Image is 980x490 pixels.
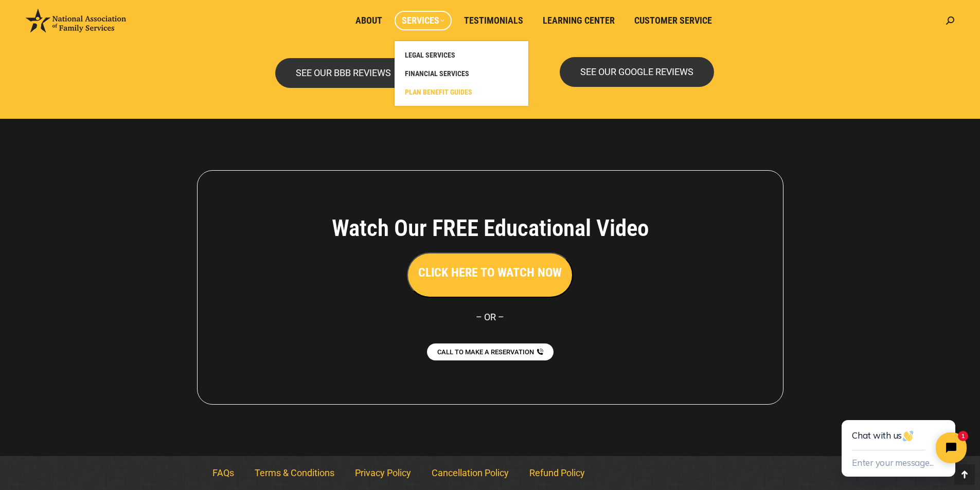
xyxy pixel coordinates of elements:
img: National Association of Family Services [26,9,126,32]
span: SEE OUR BBB REVIEWS [296,68,391,78]
span: SEE OUR GOOGLE REVIEWS [580,67,693,77]
a: Refund Policy [519,461,595,485]
h3: CLICK HERE TO WATCH NOW [418,264,562,281]
a: Terms & Conditions [244,461,345,485]
a: About [348,11,389,30]
span: CALL TO MAKE A RESERVATION [437,349,534,355]
span: Learning Center [543,15,615,26]
a: PLAN BENEFIT GUIDES [400,83,523,101]
a: SEE OUR GOOGLE REVIEWS [560,57,714,87]
a: Cancellation Policy [421,461,519,485]
a: CLICK HERE TO WATCH NOW [407,268,573,279]
nav: Menu [202,461,778,485]
span: LEGAL SERVICES [405,50,455,60]
span: About [355,15,382,26]
a: FINANCIAL SERVICES [400,64,523,83]
span: Services [402,15,444,26]
span: PLAN BENEFIT GUIDES [405,87,472,97]
span: Testimonials [464,15,523,26]
a: SEE OUR BBB REVIEWS [275,58,412,88]
a: LEGAL SERVICES [400,46,523,64]
iframe: Tidio Chat [818,387,980,490]
a: Testimonials [457,11,530,30]
a: Learning Center [536,11,622,30]
button: CLICK HERE TO WATCH NOW [407,252,573,298]
h4: Watch Our FREE Educational Video [275,214,706,242]
span: Customer Service [634,15,712,26]
a: CALL TO MAKE A RESERVATION [427,343,554,360]
a: FAQs [202,461,244,485]
a: Privacy Policy [345,461,421,485]
span: – OR – [476,312,504,322]
a: Customer Service [627,11,719,30]
span: FINANCIAL SERVICES [405,69,469,78]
